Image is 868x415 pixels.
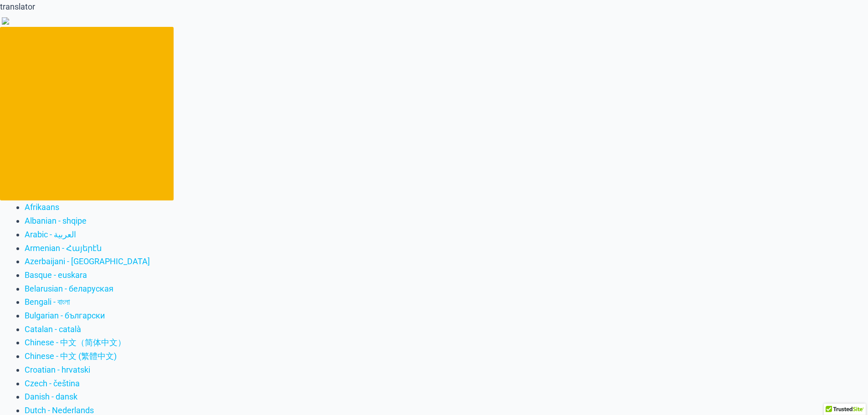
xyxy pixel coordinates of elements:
[2,17,9,25] img: right-arrow.png
[25,379,80,388] a: Czech - čeština
[25,216,87,225] a: Albanian - shqipe
[25,324,81,334] a: Catalan - català
[25,351,117,361] a: Chinese - 中文 (繁體中文)
[25,202,59,212] a: Afrikaans
[25,270,87,280] a: Basque - euskara
[25,297,70,307] a: Bengali - বাংলা
[25,392,77,401] a: Danish - dansk
[25,243,102,253] a: Armenian - Հայերէն
[25,365,90,374] a: Croatian - hrvatski
[25,338,126,347] a: Chinese - 中文（简体中文）
[25,256,150,266] a: Azerbaijani - [GEOGRAPHIC_DATA]
[25,405,94,415] a: Dutch - Nederlands
[25,311,105,320] a: Bulgarian - български
[25,230,76,239] a: Arabic - ‎‫العربية‬‎
[25,284,113,293] a: Belarusian - беларуская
